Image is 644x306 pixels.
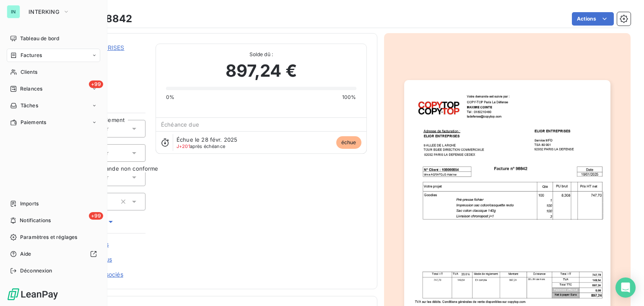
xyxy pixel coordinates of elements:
[20,217,51,224] span: Notifications
[20,35,59,42] span: Tableau de bord
[21,52,42,59] span: Factures
[20,250,31,258] span: Aide
[89,80,103,88] span: +99
[7,5,20,18] div: IN
[7,288,59,301] img: Logo LeanPay
[89,212,103,220] span: +99
[166,51,356,58] span: Solde dû :
[20,233,77,241] span: Paramètres et réglages
[20,85,42,93] span: Relances
[572,12,614,26] button: Actions
[20,200,39,207] span: Imports
[21,119,46,126] span: Paiements
[29,8,60,15] span: INTERKING
[21,102,38,109] span: Tâches
[177,144,225,149] span: après échéance
[226,58,297,83] span: 897,24 €
[342,93,356,101] span: 100%
[166,93,174,101] span: 0%
[7,247,100,261] a: Aide
[336,136,361,149] span: échue
[615,277,636,298] div: Open Intercom Messenger
[177,143,190,149] span: J+201
[20,267,52,275] span: Déconnexion
[161,121,199,128] span: Échéance due
[21,68,37,76] span: Clients
[177,136,237,143] span: Échue le 28 févr. 2025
